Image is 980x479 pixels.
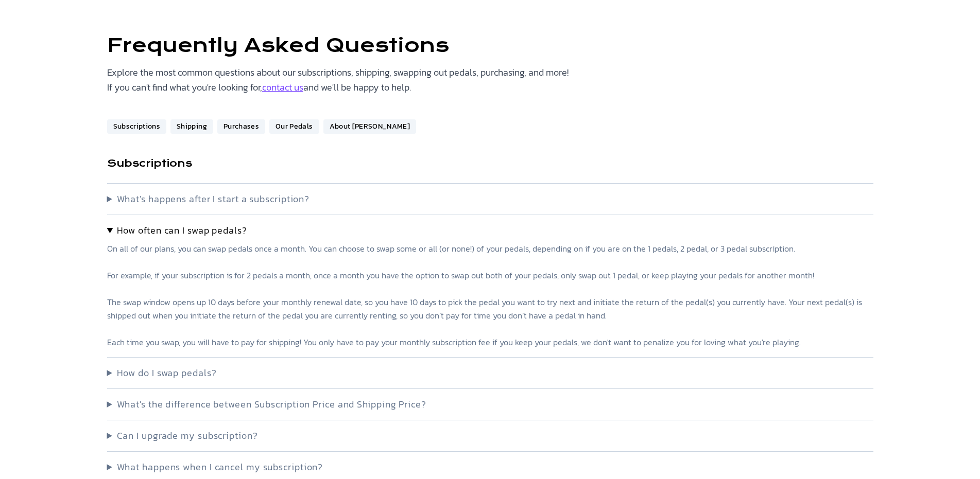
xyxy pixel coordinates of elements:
h3: Subscriptions [107,156,873,171]
summary: What's the difference between Subscription Price and Shipping Price? [107,397,873,412]
a: About [PERSON_NAME] [323,119,417,134]
h1: Frequently Asked Questions [107,30,569,61]
a: contact us [262,80,303,94]
p: On all of our plans, you can swap pedals once a month. You can choose to swap some or all (or non... [107,242,873,349]
summary: How often can I swap pedals? [107,223,873,238]
summary: Can I upgrade my subscription? [107,429,873,443]
a: Shipping [170,119,213,134]
a: Subscriptions [107,119,167,134]
a: Purchases [217,119,265,134]
p: Explore the most common questions about our subscriptions, shipping, swapping out pedals, purchas... [107,65,569,95]
summary: What's happens after I start a subscription? [107,192,873,206]
a: Our Pedals [269,119,319,134]
summary: What happens when I cancel my subscription? [107,460,873,474]
summary: How do I swap pedals? [107,366,873,380]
